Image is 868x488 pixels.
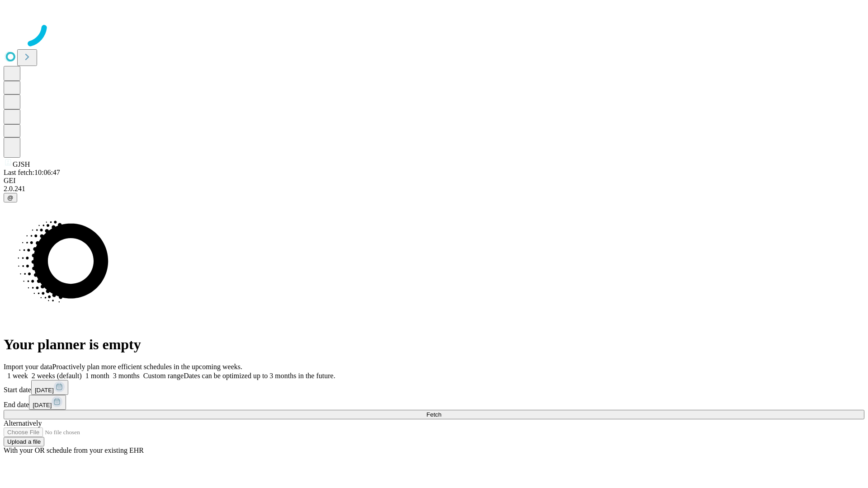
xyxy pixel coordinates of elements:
[4,169,60,176] span: Last fetch: 10:06:47
[4,185,864,193] div: 2.0.241
[4,437,44,446] button: Upload a file
[4,380,864,395] div: Start date
[113,372,140,380] span: 3 months
[184,372,335,380] span: Dates can be optimized up to 3 months in the future.
[4,177,864,185] div: GEI
[85,372,109,380] span: 1 month
[52,363,242,371] span: Proactively plan more efficient schedules in the upcoming weeks.
[29,395,66,410] button: [DATE]
[4,363,52,371] span: Import your data
[4,410,864,419] button: Fetch
[31,380,68,395] button: [DATE]
[13,160,30,168] span: GJSH
[426,411,441,418] span: Fetch
[7,372,28,380] span: 1 week
[4,193,17,202] button: @
[143,372,184,380] span: Custom range
[32,372,82,380] span: 2 weeks (default)
[35,387,54,394] span: [DATE]
[33,402,52,408] span: [DATE]
[4,336,864,353] h1: Your planner is empty
[4,446,144,454] span: With your OR schedule from your existing EHR
[7,194,14,201] span: @
[4,395,864,410] div: End date
[4,419,42,427] span: Alternatively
